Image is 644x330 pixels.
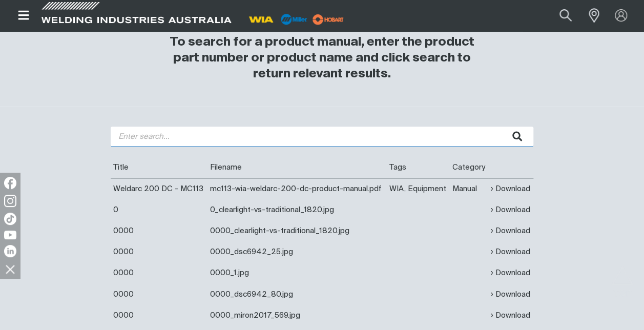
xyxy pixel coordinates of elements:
h3: To search for a product manual, enter the product part number or product name and click search to... [162,34,482,82]
a: Download [491,183,530,195]
img: YouTube [4,231,16,239]
td: 0000 [111,241,207,262]
td: 0000 [111,284,207,305]
td: 0000_dsc6942_25.jpg [207,241,387,262]
img: miller [309,12,347,27]
td: Weldarc 200 DC - MC113 [111,178,207,200]
td: 0000 [111,220,207,241]
th: Tags [387,157,450,178]
a: Download [491,288,530,300]
a: Download [491,267,530,279]
img: Instagram [4,195,16,207]
td: 0000 [111,262,207,283]
button: Search products [548,4,583,27]
td: mc113-wia-weldarc-200-dc-product-manual.pdf [207,178,387,200]
td: 0000_miron2017_569.jpg [207,305,387,326]
button: Scroll to top [611,266,634,289]
input: Product name or item number... [535,4,583,27]
td: 0000 [111,305,207,326]
a: Download [491,310,530,321]
td: 0000_1.jpg [207,262,387,283]
img: LinkedIn [4,245,16,257]
th: Title [111,157,207,178]
th: Filename [207,157,387,178]
td: WIA, Equipment [387,178,450,200]
td: 0000_clearlight-vs-traditional_1820.jpg [207,220,387,241]
td: Manual [450,178,488,200]
input: Enter search... [111,127,533,147]
img: Facebook [4,177,16,189]
td: 0_clearlight-vs-traditional_1820.jpg [207,199,387,220]
a: Download [491,246,530,258]
td: 0 [111,199,207,220]
th: Category [450,157,488,178]
a: miller [309,15,347,23]
a: Download [491,204,530,216]
td: 0000_dsc6942_80.jpg [207,284,387,305]
img: hide socials [2,260,19,278]
a: Download [491,225,530,237]
img: TikTok [4,213,16,225]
